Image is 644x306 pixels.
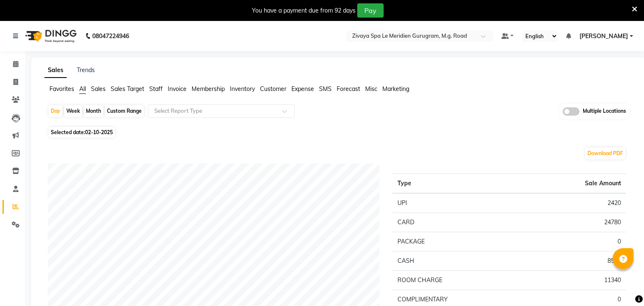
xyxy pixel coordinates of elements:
[585,148,625,159] button: Download PDF
[579,32,628,41] span: [PERSON_NAME]
[252,6,356,15] div: You have a payment due from 92 days
[357,3,384,18] button: Pay
[49,127,115,137] span: Selected date:
[192,85,225,93] span: Membership
[149,85,163,93] span: Staff
[392,213,525,232] td: CARD
[392,193,525,213] td: UPI
[392,270,525,290] td: ROOM CHARGE
[168,85,187,93] span: Invoice
[79,85,86,93] span: All
[21,24,79,48] img: logo
[77,66,95,74] a: Trends
[319,85,332,93] span: SMS
[49,105,62,117] div: Day
[85,129,113,135] span: 02-10-2025
[609,272,636,298] iframe: chat widget
[84,105,103,117] div: Month
[525,174,626,193] th: Sale Amount
[525,232,626,251] td: 0
[525,270,626,290] td: 11340
[111,85,144,93] span: Sales Target
[230,85,255,93] span: Inventory
[525,193,626,213] td: 2420
[64,105,82,117] div: Week
[105,105,144,117] div: Custom Range
[382,85,409,93] span: Marketing
[44,63,67,78] a: Sales
[583,107,626,116] span: Multiple Locations
[392,251,525,270] td: CASH
[291,85,314,93] span: Expense
[260,85,286,93] span: Customer
[525,251,626,270] td: 8500
[49,85,74,93] span: Favorites
[91,85,106,93] span: Sales
[92,24,129,48] b: 08047224946
[337,85,360,93] span: Forecast
[365,85,377,93] span: Misc
[392,232,525,251] td: PACKAGE
[392,174,525,193] th: Type
[525,213,626,232] td: 24780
